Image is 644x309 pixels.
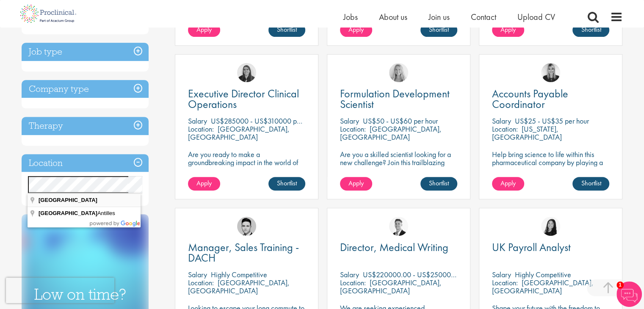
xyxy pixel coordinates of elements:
[340,240,448,254] span: Director, Medical Writing
[188,278,214,287] span: Location:
[188,150,305,190] p: Are you ready to make a groundbreaking impact in the world of biotechnology? Join a growing compa...
[541,217,560,236] img: Numhom Sudsok
[492,278,518,287] span: Location:
[340,124,442,142] p: [GEOGRAPHIC_DATA], [GEOGRAPHIC_DATA]
[340,270,359,279] span: Salary
[492,23,524,37] a: Apply
[340,116,359,126] span: Salary
[492,177,524,190] a: Apply
[492,278,594,295] p: [GEOGRAPHIC_DATA], [GEOGRAPHIC_DATA]
[500,179,516,188] span: Apply
[188,242,305,263] a: Manager, Sales Training - DACH
[492,242,609,253] a: UK Payroll Analyst
[211,270,267,279] p: Highly Competitive
[541,63,560,82] img: Janelle Jones
[492,124,518,134] span: Location:
[340,242,457,253] a: Director, Medical Writing
[39,210,97,216] span: [GEOGRAPHIC_DATA]
[237,217,256,236] img: Connor Lynes
[188,240,299,265] span: Manager, Sales Training - DACH
[22,154,149,172] h3: Location
[39,210,116,216] span: Antilles
[420,177,457,190] a: Shortlist
[492,124,562,142] p: [US_STATE], [GEOGRAPHIC_DATA]
[492,150,609,174] p: Help bring science to life within this pharmaceutical company by playing a key role in their fina...
[22,80,149,98] h3: Company type
[340,124,366,134] span: Location:
[188,270,207,279] span: Salary
[237,63,256,82] img: Ciara Noble
[572,177,609,190] a: Shortlist
[340,86,450,111] span: Formulation Development Scientist
[616,281,642,307] img: Chatbot
[379,11,407,22] a: About us
[340,88,457,110] a: Formulation Development Scientist
[515,270,571,279] p: Highly Competitive
[343,11,358,22] a: Jobs
[363,270,582,279] p: US$220000.00 - US$250000.00 per annum + Highly Competitive Salary
[188,86,299,111] span: Executive Director Clinical Operations
[22,117,149,135] h3: Therapy
[340,177,372,190] a: Apply
[500,25,516,34] span: Apply
[492,88,609,110] a: Accounts Payable Coordinator
[188,177,220,190] a: Apply
[515,116,589,126] p: US$25 - US$35 per hour
[196,25,212,34] span: Apply
[39,197,97,203] span: [GEOGRAPHIC_DATA]
[268,23,305,37] a: Shortlist
[389,63,408,82] img: Shannon Briggs
[340,278,442,295] p: [GEOGRAPHIC_DATA], [GEOGRAPHIC_DATA]
[517,11,555,22] a: Upload CV
[363,116,438,126] p: US$50 - US$60 per hour
[492,270,511,279] span: Salary
[616,281,624,289] span: 1
[188,116,207,126] span: Salary
[196,179,212,188] span: Apply
[428,11,450,22] a: Join us
[348,179,364,188] span: Apply
[188,278,290,295] p: [GEOGRAPHIC_DATA], [GEOGRAPHIC_DATA]
[188,124,214,134] span: Location:
[492,116,511,126] span: Salary
[188,23,220,37] a: Apply
[268,177,305,190] a: Shortlist
[340,23,372,37] a: Apply
[188,124,290,142] p: [GEOGRAPHIC_DATA], [GEOGRAPHIC_DATA]
[471,11,496,22] a: Contact
[420,23,457,37] a: Shortlist
[389,217,408,236] img: George Watson
[492,240,571,254] span: UK Payroll Analyst
[188,88,305,110] a: Executive Director Clinical Operations
[340,150,457,190] p: Are you a skilled scientist looking for a new challenge? Join this trailblazing biotech on the cu...
[22,43,149,61] h3: Job type
[6,278,114,303] iframe: reCAPTCHA
[340,278,366,287] span: Location:
[211,116,323,126] p: US$285000 - US$310000 per annum
[348,25,364,34] span: Apply
[492,86,568,111] span: Accounts Payable Coordinator
[572,23,609,37] a: Shortlist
